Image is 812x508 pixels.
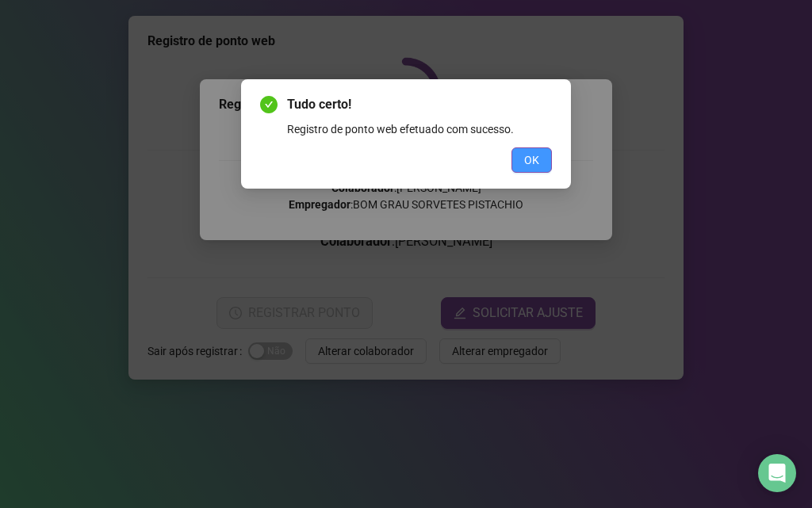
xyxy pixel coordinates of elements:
[758,454,796,492] div: Open Intercom Messenger
[287,95,552,114] span: Tudo certo!
[511,147,552,173] button: OK
[287,120,552,138] div: Registro de ponto web efetuado com sucesso.
[524,151,539,169] span: OK
[260,96,278,113] span: check-circle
